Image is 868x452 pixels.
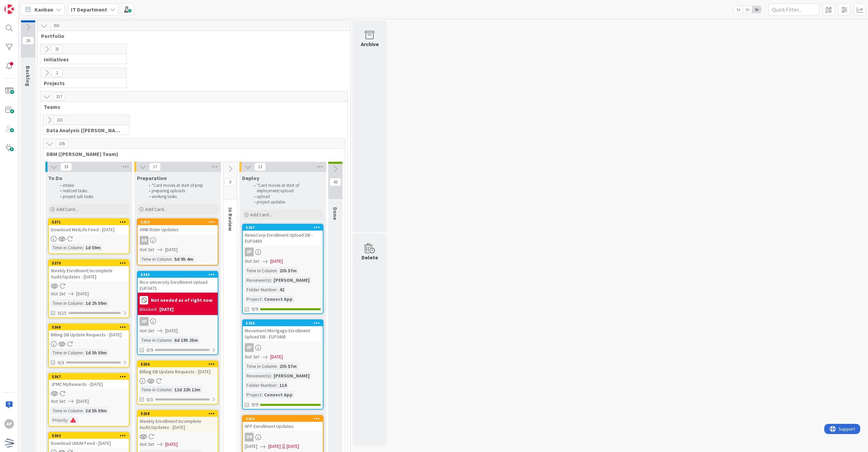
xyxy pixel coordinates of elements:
div: 5359 [141,220,218,224]
div: Time in Column [245,362,277,370]
span: 210 [54,116,65,124]
span: : [83,349,84,356]
div: Project [245,391,261,398]
div: 5266 [246,321,323,326]
li: project updates [250,199,322,205]
div: 5267NewsCorp Enrollment Upload DB - EUF0469 [243,224,323,245]
div: 5354 [246,416,323,421]
span: : [83,407,84,414]
div: 5371Download MetLife Feed - [DATE] [49,219,129,234]
div: DR [245,433,254,441]
span: Support [14,1,31,9]
img: avatar [4,438,14,448]
span: : [83,299,84,307]
i: Not Set [245,354,259,360]
div: 5354NFP Enrollment Updates [243,416,323,431]
li: intake [56,183,129,188]
div: [PERSON_NAME] [272,276,311,284]
div: AP [140,317,149,326]
li: preparing uploads [145,188,217,194]
div: 5258 [138,411,218,417]
div: NFP Enrollment Updates [243,422,323,431]
div: Download UNUM Feed - [DATE] [49,439,129,448]
div: AP [4,419,14,429]
li: upload [250,194,322,199]
div: Weekly Enrollment Incomplete Audit/Updates - [DATE] [49,266,129,281]
div: 5258Weekly Enrollment Incomplete Audit/Updates - [DATE] [138,411,218,432]
span: : [172,255,173,263]
i: Not Set [51,291,65,297]
div: Archive [361,40,379,48]
div: [PERSON_NAME] [272,372,311,379]
div: Rice university Enrollment Upload EUF0473 [138,278,218,293]
div: NewsCorp Enrollment Upload DB - EUF0469 [243,231,323,245]
div: Time in Column [245,267,277,274]
i: Not Set [140,247,154,253]
div: Project [245,295,261,303]
div: Delete [361,253,378,261]
div: 5354 [243,416,323,422]
span: 3x [752,6,761,13]
span: : [277,381,278,389]
span: 9/9 [252,306,258,313]
div: 5267 [246,225,323,230]
div: 1d 2h 59m [84,299,108,307]
span: 1x [734,6,743,13]
div: Blocked: [140,306,157,313]
span: [DATE] [76,290,89,297]
span: 9/9 [252,401,258,408]
div: 5370Weekly Enrollment Incomplete Audit/Updates - [DATE] [49,260,129,281]
div: AP [138,317,218,326]
div: 5343Rice university Enrollment Upload EUF0473 [138,272,218,293]
span: [DATE] [245,443,257,450]
div: Connect App [262,295,294,303]
div: 12d 22h 12m [173,386,202,393]
span: : [172,386,173,393]
span: 105 [56,140,67,148]
span: Done [332,207,339,220]
div: AP [245,343,254,352]
i: Not Set [140,328,154,334]
span: 0/3 [146,396,153,403]
div: 5256 [138,361,218,367]
span: Teams [44,103,339,110]
span: [DATE] [76,398,89,405]
div: Time in Column [51,349,83,356]
span: [DATE] [270,353,283,360]
span: Initiatives [44,56,118,63]
div: Reviewer(s) [245,276,271,284]
span: 43 [330,178,341,186]
input: Quick Filter... [768,3,819,16]
span: : [277,267,278,274]
span: 0/9 [146,347,153,354]
span: In Review [227,208,234,231]
span: 350 [51,22,62,30]
span: 26 [22,37,34,45]
div: Billing DB Update Requests - [DATE] [138,367,218,376]
li: working tasks [145,194,217,199]
div: 5367 [52,374,129,379]
div: 5371 [52,220,129,224]
div: 42 [278,286,286,293]
div: AP [243,248,323,256]
div: [DATE] [287,443,299,450]
div: Time in Column [51,244,83,251]
div: 5359 [138,219,218,225]
span: : [277,362,278,370]
div: 5266Movement Mortgage Enrollment Upload DB - EUF0468 [243,320,323,341]
div: 5371 [49,219,129,225]
div: 5363Download UNUM Feed - [DATE] [49,433,129,448]
span: 317 [53,93,65,101]
span: Kanban [35,5,53,14]
span: To Do [48,175,62,181]
span: : [261,295,262,303]
span: [DATE] [165,246,178,253]
span: [DATE] [165,441,178,448]
div: Movement Mortgage Enrollment Upload DB - EUF0468 [243,326,323,341]
div: Connect App [262,391,294,398]
div: 5359AMB Rider Updates [138,219,218,234]
span: [DATE] [270,258,283,265]
i: Not Set [245,258,259,264]
span: DBM (David Team) [46,151,336,157]
span: Add Card... [56,206,78,212]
